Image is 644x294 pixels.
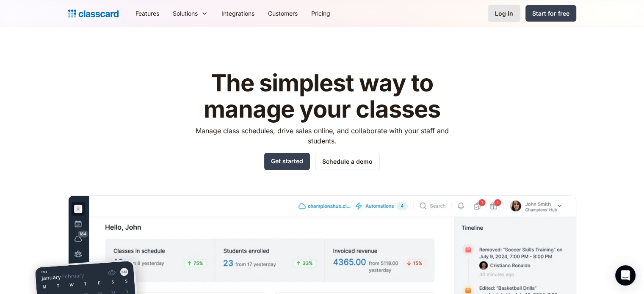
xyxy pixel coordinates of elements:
[188,70,456,122] h1: The simplest way to manage your classes
[68,8,119,19] a: home
[615,265,636,286] div: Open Intercom Messenger
[173,9,198,18] div: Solutions
[188,126,456,146] p: Manage class schedules, drive sales online, and collaborate with your staff and students.
[304,4,337,23] a: Pricing
[261,4,304,23] a: Customers
[215,4,261,23] a: Integrations
[166,4,215,23] div: Solutions
[315,153,380,170] a: Schedule a demo
[488,5,520,22] a: Log in
[525,5,576,22] a: Start for free
[532,9,569,18] div: Start for free
[264,153,310,170] a: Get started
[495,9,513,18] div: Log in
[129,4,166,23] a: Features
